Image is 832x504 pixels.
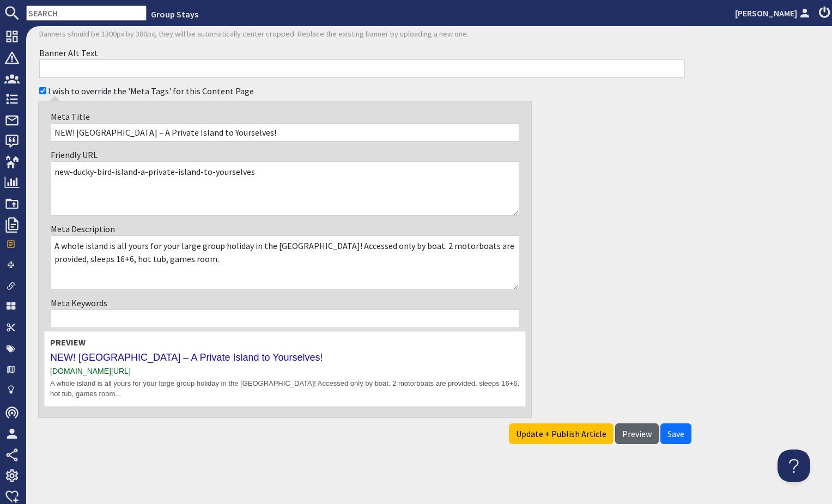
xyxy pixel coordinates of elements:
[51,223,115,234] label: Meta Description
[660,423,691,444] button: Save
[151,9,198,20] a: Group Stays
[51,111,90,122] label: Meta Title
[50,350,520,365] div: NEW! [GEOGRAPHIC_DATA] – A Private Island to Yourselves!
[26,5,147,21] input: SEARCH
[667,428,684,439] span: Save
[51,149,98,160] label: Friendly URL
[50,366,520,377] div: [DOMAIN_NAME][URL]
[39,28,685,40] p: Banners should be 1300px by 380px, they will be automatically center cropped. Replace the existin...
[51,161,519,216] textarea: new-ducky-bird-island-a-private-island-to-yourselves
[50,337,520,348] h4: Preview
[622,428,652,439] span: Preview
[516,428,606,439] span: Update + Publish Article
[615,423,659,444] button: Preview
[51,297,107,308] label: Meta Keywords
[735,7,812,20] a: [PERSON_NAME]
[778,450,810,482] iframe: Toggle Customer Support
[509,423,614,444] button: Update + Publish Article
[51,235,519,290] textarea: A whole island is all yours for your large group holiday in the [GEOGRAPHIC_DATA]! Accessed only ...
[39,47,98,58] label: Banner Alt Text
[48,86,254,96] label: I wish to override the 'Meta Tags' for this Content Page
[50,379,520,398] div: A whole island is all yours for your large group holiday in the [GEOGRAPHIC_DATA]! Accessed only ...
